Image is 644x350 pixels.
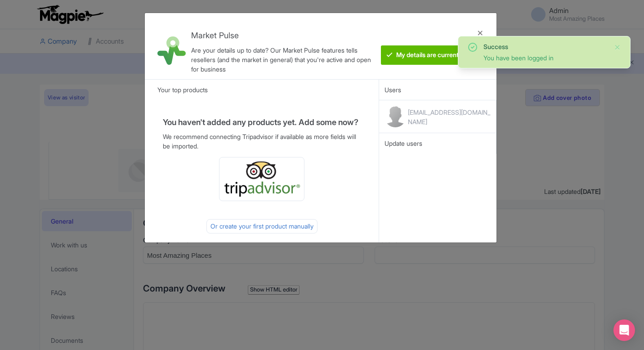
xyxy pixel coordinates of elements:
[191,31,376,40] h4: Market Pulse
[381,45,464,65] btn: My details are current
[379,79,496,100] div: Users
[613,319,635,341] div: Open Intercom Messenger
[157,36,186,65] img: market_pulse-1-0a5220b3d29e4a0de46fb7534bebe030.svg
[163,118,361,127] h4: You haven't added any products yet. Add some now?
[385,139,491,148] div: Update users
[206,219,318,233] div: Or create your first product manually
[483,53,607,63] div: You have been logged in
[191,45,376,74] div: Are your details up to date? Our Market Pulse features tells resellers (and the market in general...
[483,42,607,51] div: Success
[408,108,491,126] div: [EMAIL_ADDRESS][DOMAIN_NAME]
[223,161,300,197] img: ta_logo-885a1c64328048f2535e39284ba9d771.png
[163,132,361,151] p: We recommend connecting Tripadvisor if available as more fields will be imported.
[145,79,379,100] div: Your top products
[385,106,406,127] img: contact-b11cc6e953956a0c50a2f97983291f06.png
[614,42,621,53] button: Close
